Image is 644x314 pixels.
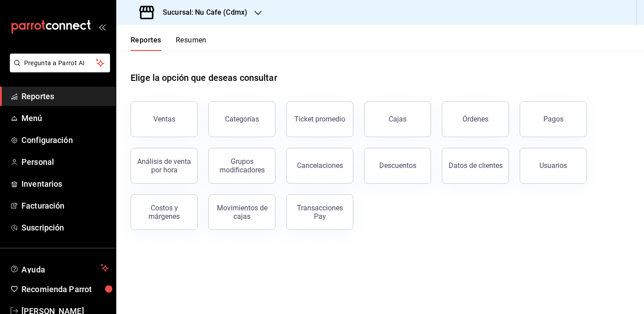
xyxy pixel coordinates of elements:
div: Datos de clientes [449,161,503,170]
div: Ticket promedio [294,115,345,123]
span: Inventarios [21,178,109,190]
div: Grupos modificadores [214,157,270,174]
div: Descuentos [379,161,416,170]
button: Categorías [208,101,275,137]
h3: Sucursal: Nu Cafe (Cdmx) [156,7,247,18]
button: Costos y márgenes [131,194,198,230]
span: Pregunta a Parrot AI [24,59,96,68]
div: navigation tabs [131,36,207,51]
button: Movimientos de cajas [208,194,275,230]
span: Personal [21,156,109,168]
span: Menú [21,112,109,124]
button: Pregunta a Parrot AI [10,54,110,72]
div: Órdenes [462,115,488,123]
button: Usuarios [520,148,587,184]
div: Análisis de venta por hora [136,157,192,174]
h1: Elige la opción que deseas consultar [131,71,277,84]
button: Transacciones Pay [286,194,353,230]
div: Cancelaciones [297,161,343,170]
button: Ticket promedio [286,101,353,137]
button: Órdenes [442,101,509,137]
button: open_drawer_menu [98,23,106,30]
button: Descuentos [364,148,431,184]
div: Movimientos de cajas [214,204,270,221]
div: Usuarios [539,161,567,170]
button: Ventas [131,101,198,137]
div: Transacciones Pay [292,204,347,221]
div: Costos y márgenes [136,204,192,221]
button: Grupos modificadores [208,148,275,184]
button: Cancelaciones [286,148,353,184]
button: Pagos [520,101,587,137]
span: Configuración [21,134,109,146]
button: Resumen [176,36,207,51]
div: Ventas [153,115,175,123]
div: Cajas [389,115,407,123]
div: Categorías [225,115,259,123]
span: Suscripción [21,222,109,234]
span: Recomienda Parrot [21,283,109,295]
button: Datos de clientes [442,148,509,184]
button: Reportes [131,36,161,51]
span: Ayuda [21,263,97,273]
a: Pregunta a Parrot AI [6,65,110,74]
span: Facturación [21,200,109,212]
div: Pagos [543,115,563,123]
button: Análisis de venta por hora [131,148,198,184]
span: Reportes [21,90,109,102]
button: Cajas [364,101,431,137]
